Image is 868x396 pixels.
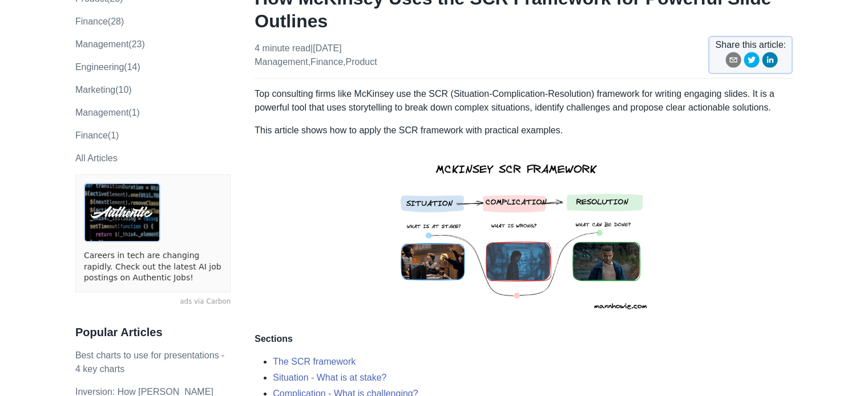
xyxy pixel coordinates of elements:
a: product [345,57,377,67]
img: mckinsey scr framework [383,146,664,323]
h3: Popular Articles [75,325,231,340]
a: Finance(1) [75,130,119,140]
span: Share this article: [715,38,786,52]
a: finance(28) [75,17,124,26]
button: twitter [744,52,760,72]
p: This article shows how to apply the SCR framework with practical examples. [255,124,793,137]
button: linkedin [762,52,778,72]
a: All Articles [75,153,118,163]
a: Best charts to use for presentations - 4 key charts [75,350,224,374]
a: ads via Carbon [75,297,231,307]
a: Situation - What is at stake? [273,373,386,382]
button: email [725,52,741,72]
strong: Sections [255,334,293,344]
a: marketing(10) [75,85,132,95]
p: 4 minute read | [DATE] , , [255,42,377,69]
a: engineering(14) [75,62,140,72]
a: management [255,57,308,67]
a: management(23) [75,39,145,49]
a: Careers in tech are changing rapidly. Check out the latest AI job postings on Authentic Jobs! [84,250,222,284]
a: Management(1) [75,108,140,117]
img: ads via Carbon [84,183,160,242]
p: Top consulting firms like McKinsey use the SCR (Situation-Complication-Resolution) framework for ... [255,87,793,115]
a: The SCR framework [273,357,356,366]
a: finance [310,57,343,67]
